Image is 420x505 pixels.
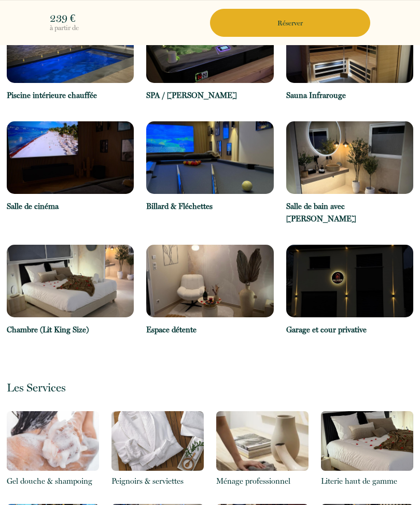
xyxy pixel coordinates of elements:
img: 17383246303197.jpg [146,121,273,194]
p: Peignoirs & serviettes [111,475,204,487]
img: 17383256694507.jpg [321,411,413,471]
p: Salle de bain avec [PERSON_NAME] [286,200,413,225]
button: Réserver [210,9,370,37]
p: Gel douche & shampoing [7,475,99,487]
img: 17383251032255.jpg [286,245,413,317]
p: Billard & Fléchettes [146,200,273,213]
p: Piscine intérieure chauffée [7,89,134,102]
img: 17383243082385.jpg [7,10,134,83]
img: 17383245937275.jpg [7,121,134,194]
p: Réserver [214,18,367,28]
img: 17383244756726.jpg [286,121,413,194]
p: Salle de cinéma [7,200,134,213]
p: SPA / [PERSON_NAME] [146,89,273,102]
img: 17383254471217.jpg [111,411,204,471]
img: 1738324514982.jpg [286,10,413,83]
img: 17383250062944.jpg [7,245,134,317]
p: à partir de [50,23,208,33]
img: 17383250524275.jpg [146,245,273,317]
p: Les Services [7,381,413,395]
p: Literie haut de gamme [321,475,413,487]
p: Sauna Infrarouge [286,89,413,102]
img: 17383254046856.jpg [7,411,99,471]
p: Garage et cour privative [286,324,413,336]
p: Chambre (Lit King Size) [7,324,134,336]
img: 17383245620349.jpg [146,10,273,83]
p: Espace détente [146,324,273,336]
p: Ménage professionnel [216,475,309,487]
p: 239 € [50,13,208,23]
img: 1631711882769.png [216,411,309,471]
